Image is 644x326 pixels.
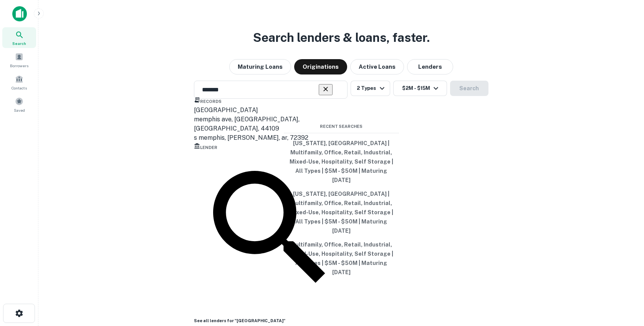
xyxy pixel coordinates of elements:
a: Saved [2,94,36,115]
button: Clear [319,84,333,95]
div: memphis ave, [GEOGRAPHIC_DATA], [GEOGRAPHIC_DATA], 44109 [194,115,348,133]
button: Originations [294,59,347,74]
h3: Search lenders & loans, faster. [253,28,430,47]
a: Search [2,27,36,48]
button: Maturing Loans [229,59,291,74]
div: [GEOGRAPHIC_DATA] [194,106,348,115]
span: Records [200,99,222,104]
button: Active Loans [350,59,404,74]
button: $2M - $15M [393,81,447,96]
div: s memphis, [PERSON_NAME], ar, 72392 [194,133,348,142]
span: Lender [200,145,217,150]
a: Contacts [2,72,36,93]
span: Borrowers [10,63,28,69]
span: Saved [14,107,25,113]
button: Lenders [407,59,453,74]
span: Contacts [12,85,27,91]
h6: See all lenders for " [GEOGRAPHIC_DATA] " [194,318,348,324]
span: Search [12,40,26,46]
iframe: Chat Widget [606,265,644,301]
a: Borrowers [2,50,36,70]
button: 2 Types [351,81,390,96]
img: capitalize-icon.png [12,6,27,22]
